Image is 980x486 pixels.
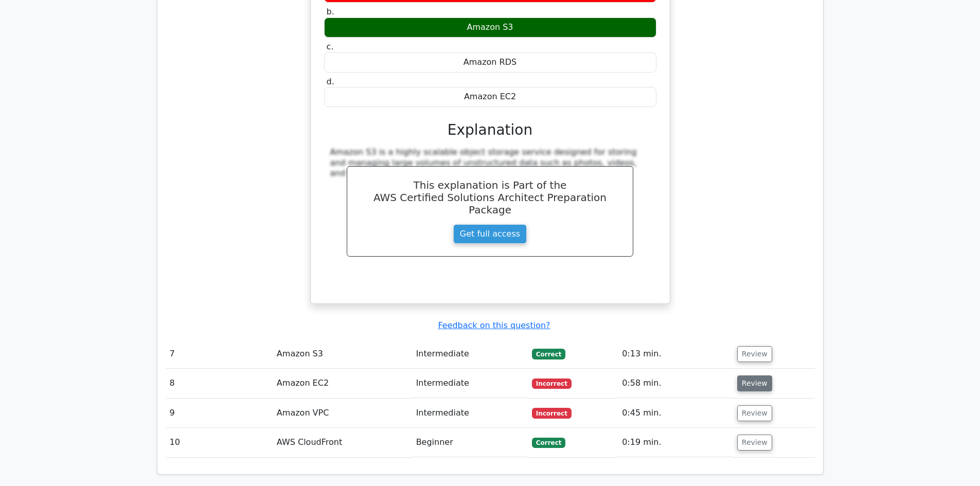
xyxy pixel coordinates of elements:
[737,375,772,391] button: Review
[737,405,772,421] button: Review
[327,7,334,16] span: b.
[330,147,650,179] div: Amazon S3 is a highly scalable object storage service designed for storing and managing large vol...
[412,339,528,369] td: Intermediate
[324,17,656,38] div: Amazon S3
[618,339,733,369] td: 0:13 min.
[273,339,412,369] td: Amazon S3
[324,52,656,73] div: Amazon RDS
[324,87,656,107] div: Amazon EC2
[532,349,565,359] span: Correct
[532,408,572,418] span: Incorrect
[453,224,527,244] a: Get full access
[532,438,565,448] span: Correct
[166,369,273,398] td: 8
[327,42,334,51] span: c.
[737,346,772,362] button: Review
[273,369,412,398] td: Amazon EC2
[412,428,528,457] td: Beginner
[166,399,273,428] td: 9
[618,399,733,428] td: 0:45 min.
[166,339,273,369] td: 7
[618,428,733,457] td: 0:19 min.
[166,428,273,457] td: 10
[330,121,650,139] h3: Explanation
[737,435,772,451] button: Review
[273,428,412,457] td: AWS CloudFront
[412,399,528,428] td: Intermediate
[327,77,334,86] span: d.
[438,320,550,330] a: Feedback on this question?
[532,379,572,389] span: Incorrect
[618,369,733,398] td: 0:58 min.
[273,399,412,428] td: Amazon VPC
[412,369,528,398] td: Intermediate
